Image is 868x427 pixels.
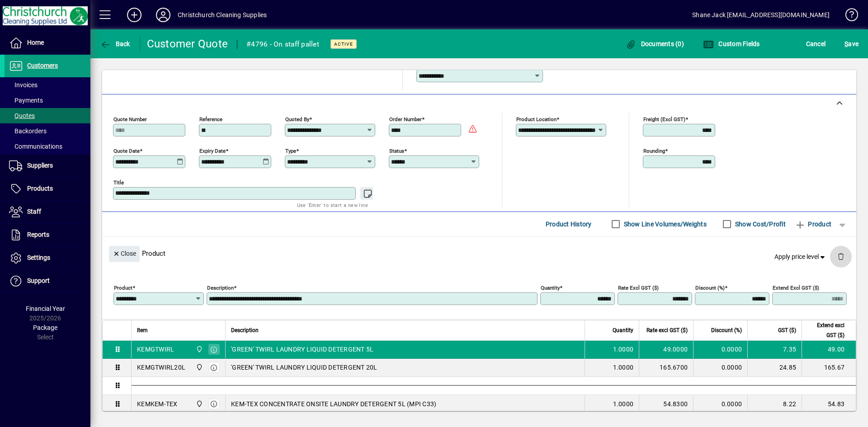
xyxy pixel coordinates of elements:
span: 1.0000 [613,399,634,408]
button: Close [109,246,140,262]
a: Home [5,32,90,54]
td: 54.83 [802,395,856,413]
span: Back [100,40,130,47]
app-page-header-button: Back [90,36,140,52]
div: KEMGTWIRL20L [137,363,185,372]
a: Products [5,178,90,200]
div: Customer Quote [147,37,228,51]
button: Custom Fields [701,36,762,52]
span: Quotes [9,112,35,119]
div: Product [102,237,856,270]
div: Christchurch Cleaning Supplies [178,8,267,22]
span: Settings [27,254,50,261]
span: S [844,40,848,47]
a: Payments [5,93,90,108]
app-page-header-button: Close [107,249,142,257]
span: Discount (%) [711,325,742,335]
div: KEMKEM-TEX [137,399,178,408]
mat-label: Status [389,147,404,154]
a: Quotes [5,108,90,123]
a: Invoices [5,77,90,93]
mat-label: Discount (%) [695,284,725,291]
span: Extend excl GST ($) [807,320,844,340]
button: Product History [542,216,595,232]
mat-label: Quantity [541,284,560,291]
span: KEM-TEX CONCENTRATE ONSITE LAUNDRY DETERGENT 5L (MPI C33) [231,399,436,408]
mat-label: Quote number [113,116,147,122]
mat-label: Product location [516,116,557,122]
mat-label: Expiry date [199,147,226,154]
td: 0.0000 [693,359,747,377]
a: Communications [5,139,90,154]
span: Payments [9,97,43,104]
mat-label: Type [285,147,296,154]
span: Customers [27,62,58,69]
span: ave [844,37,859,51]
td: 0.0000 [693,395,747,413]
a: Knowledge Base [839,2,857,31]
div: Shane Jack [EMAIL_ADDRESS][DOMAIN_NAME] [692,8,830,22]
mat-label: Rounding [643,147,665,154]
span: 1.0000 [613,345,634,354]
mat-label: Title [113,179,124,185]
span: Home [27,39,44,46]
td: 7.35 [747,341,802,359]
mat-label: Reference [199,116,222,122]
span: Rate excl GST ($) [646,325,688,335]
a: Staff [5,201,90,223]
button: Save [842,36,861,52]
a: Suppliers [5,155,90,177]
div: KEMGTWIRL [137,345,174,354]
button: Delete [830,246,852,267]
a: Backorders [5,123,90,139]
span: Staff [27,208,41,215]
app-page-header-button: Delete [830,252,852,260]
mat-label: Quote date [113,147,140,154]
span: Reports [27,231,49,238]
a: Settings [5,247,90,269]
span: Description [231,325,259,335]
label: Show Cost/Profit [733,220,786,229]
mat-label: Rate excl GST ($) [618,284,659,291]
mat-label: Freight (excl GST) [643,116,685,122]
mat-label: Quoted by [285,116,309,122]
span: Documents (0) [625,40,684,47]
td: 49.00 [802,341,856,359]
span: Products [27,185,53,192]
span: Product History [546,217,592,231]
span: 'GREEN' TWIRL LAUNDRY LIQUID DETERGENT 5L [231,345,373,354]
td: 8.22 [747,395,802,413]
td: 0.0000 [693,341,747,359]
span: Close [113,246,136,261]
div: #4796 - On staff pallet [246,37,319,52]
mat-label: Product [114,284,132,291]
span: Christchurch Cleaning Supplies Ltd [193,362,204,372]
span: Invoices [9,81,38,89]
label: Show Line Volumes/Weights [622,220,707,229]
span: Christchurch Cleaning Supplies Ltd [193,399,204,409]
span: Cancel [806,37,826,51]
span: GST ($) [778,325,796,335]
span: Support [27,277,50,284]
span: Christchurch Cleaning Supplies Ltd [193,344,204,354]
mat-label: Extend excl GST ($) [773,284,819,291]
span: Package [33,324,57,331]
button: Add [120,7,149,23]
button: Product [790,216,836,232]
button: Documents (0) [623,36,686,52]
mat-hint: Use 'Enter' to start a new line [297,200,368,210]
a: Support [5,270,90,292]
div: 165.6700 [645,363,688,372]
span: 1.0000 [613,363,634,372]
div: 49.0000 [645,345,688,354]
button: Back [98,36,132,52]
span: Quantity [613,325,633,335]
div: 54.8300 [645,399,688,408]
span: Suppliers [27,162,53,169]
td: 165.67 [802,359,856,377]
button: Cancel [804,36,828,52]
button: Apply price level [771,249,830,265]
span: Item [137,325,148,335]
span: Communications [9,143,62,150]
td: 24.85 [747,359,802,377]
